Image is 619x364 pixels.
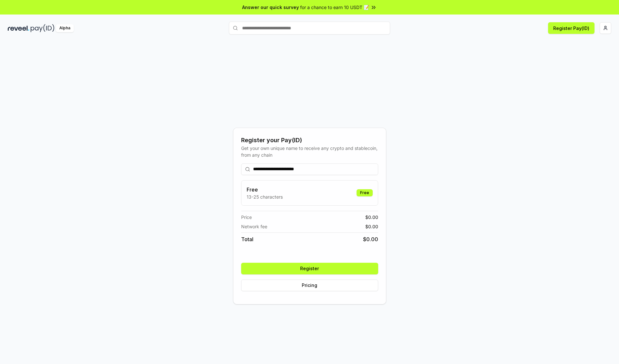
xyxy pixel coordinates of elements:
[247,193,283,200] p: 13-25 characters
[241,223,267,230] span: Network fee
[241,263,378,274] button: Register
[56,24,74,32] div: Alpha
[365,223,378,230] span: $ 0.00
[8,24,29,32] img: reveel_dark
[247,186,283,193] h3: Free
[357,189,373,196] div: Free
[31,24,54,32] img: pay_id
[241,145,378,158] div: Get your own unique name to receive any crypto and stablecoin, from any chain
[241,214,252,221] span: Price
[548,22,594,34] button: Register Pay(ID)
[300,4,369,11] span: for a chance to earn 10 USDT 📝
[241,136,378,145] div: Register your Pay(ID)
[363,235,378,243] span: $ 0.00
[365,214,378,221] span: $ 0.00
[242,4,299,11] span: Answer our quick survey
[241,235,253,243] span: Total
[241,280,378,291] button: Pricing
